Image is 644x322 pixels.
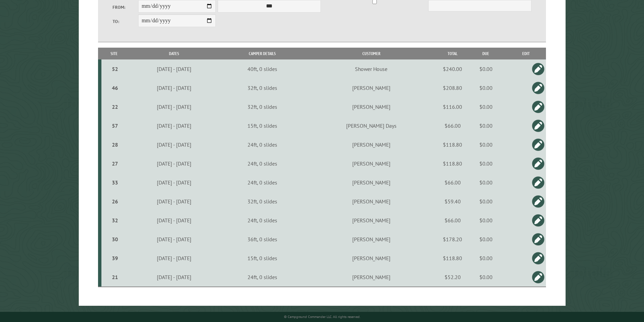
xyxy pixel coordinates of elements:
td: [PERSON_NAME] [304,78,439,97]
div: [DATE] - [DATE] [128,122,220,129]
th: Site [101,48,127,59]
div: 26 [104,198,126,205]
td: 24ft, 0 slides [221,211,303,230]
td: [PERSON_NAME] [304,173,439,192]
td: [PERSON_NAME] [304,268,439,287]
div: 27 [104,160,126,167]
div: 46 [104,84,126,91]
div: 33 [104,179,126,186]
th: Dates [127,48,221,59]
td: $52.20 [439,268,466,287]
label: From: [113,4,138,10]
div: [DATE] - [DATE] [128,255,220,262]
td: $0.00 [466,59,506,78]
td: 15ft, 0 slides [221,249,303,268]
div: [DATE] - [DATE] [128,198,220,205]
td: [PERSON_NAME] [304,230,439,249]
div: 21 [104,274,126,280]
div: 22 [104,103,126,110]
label: To: [113,18,138,25]
div: [DATE] - [DATE] [128,103,220,110]
div: 57 [104,122,126,129]
small: © Campground Commander LLC. All rights reserved. [284,315,360,319]
div: [DATE] - [DATE] [128,236,220,243]
td: 36ft, 0 slides [221,230,303,249]
td: $178.20 [439,230,466,249]
td: 40ft, 0 slides [221,59,303,78]
td: 32ft, 0 slides [221,97,303,116]
div: [DATE] - [DATE] [128,274,220,280]
div: [DATE] - [DATE] [128,160,220,167]
div: [DATE] - [DATE] [128,66,220,72]
td: [PERSON_NAME] [304,249,439,268]
td: 32ft, 0 slides [221,192,303,211]
th: Customer [304,48,439,59]
td: $0.00 [466,116,506,135]
td: $118.80 [439,135,466,154]
div: 39 [104,255,126,262]
td: $0.00 [466,154,506,173]
td: [PERSON_NAME] [304,97,439,116]
td: $118.80 [439,154,466,173]
td: [PERSON_NAME] [304,154,439,173]
div: 52 [104,66,126,72]
td: $0.00 [466,192,506,211]
td: $0.00 [466,268,506,287]
td: [PERSON_NAME] [304,211,439,230]
div: 32 [104,217,126,224]
td: 32ft, 0 slides [221,78,303,97]
td: $66.00 [439,211,466,230]
td: $0.00 [466,78,506,97]
td: $0.00 [466,230,506,249]
td: $66.00 [439,173,466,192]
div: 28 [104,141,126,148]
td: [PERSON_NAME] [304,135,439,154]
td: $118.80 [439,249,466,268]
td: $59.40 [439,192,466,211]
td: Shower House [304,59,439,78]
td: $0.00 [466,249,506,268]
div: [DATE] - [DATE] [128,84,220,91]
div: [DATE] - [DATE] [128,217,220,224]
td: $0.00 [466,97,506,116]
th: Edit [506,48,546,59]
td: $0.00 [466,211,506,230]
td: [PERSON_NAME] [304,192,439,211]
th: Due [466,48,506,59]
td: $66.00 [439,116,466,135]
td: 15ft, 0 slides [221,116,303,135]
td: [PERSON_NAME] Days [304,116,439,135]
td: $208.80 [439,78,466,97]
td: 24ft, 0 slides [221,173,303,192]
div: [DATE] - [DATE] [128,141,220,148]
td: $240.00 [439,59,466,78]
td: 24ft, 0 slides [221,268,303,287]
td: $116.00 [439,97,466,116]
div: [DATE] - [DATE] [128,179,220,186]
th: Camper Details [221,48,303,59]
td: $0.00 [466,173,506,192]
td: $0.00 [466,135,506,154]
th: Total [439,48,466,59]
div: 30 [104,236,126,243]
td: 24ft, 0 slides [221,154,303,173]
td: 24ft, 0 slides [221,135,303,154]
